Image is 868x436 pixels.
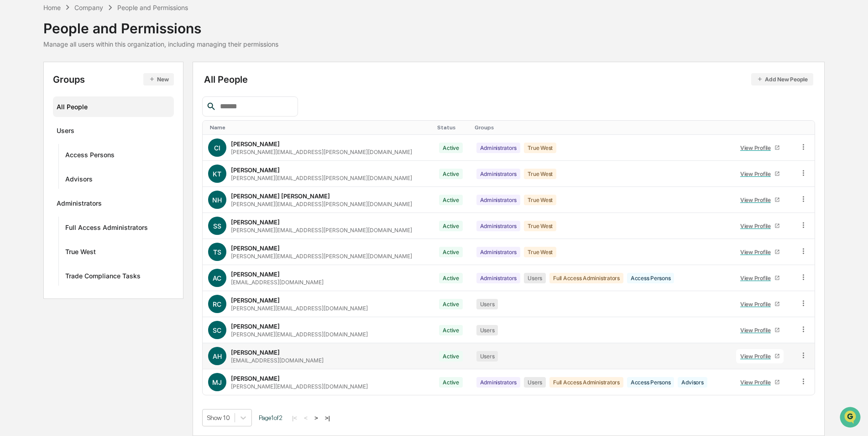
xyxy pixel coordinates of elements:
[439,299,463,309] div: Active
[439,351,463,362] div: Active
[65,248,96,259] div: True West
[740,223,774,229] div: View Profile
[5,112,63,128] a: 🖐️Preclearance
[476,247,521,257] div: Administrators
[9,70,26,86] img: 1746055101610-c473b297-6a78-478c-a979-82029cc54cd1
[57,99,170,114] div: All People
[734,124,790,131] div: Toggle SortBy
[627,377,675,388] div: Access Persons
[524,143,556,153] div: True West
[143,73,174,85] button: New
[66,116,73,123] div: 🗄️
[439,325,463,335] div: Active
[213,274,221,282] span: AC
[736,193,784,207] a: View Profile
[213,248,221,256] span: TS
[231,357,324,364] div: [EMAIL_ADDRESS][DOMAIN_NAME]
[213,352,222,360] span: AH
[210,124,430,131] div: Toggle SortBy
[57,199,102,210] div: Administrators
[18,133,58,142] span: Data Lookup
[231,140,280,148] div: [PERSON_NAME]
[524,247,556,257] div: True West
[524,273,546,283] div: Users
[476,143,521,153] div: Administrators
[43,4,61,11] div: Home
[65,223,148,234] div: Full Access Administrators
[839,406,863,431] iframe: Open customer support
[740,275,774,282] div: View Profile
[439,143,463,153] div: Active
[31,70,150,79] div: Start new chat
[65,175,93,186] div: Advisors
[476,169,521,179] div: Administrators
[231,175,412,181] div: [PERSON_NAME][EMAIL_ADDRESS][PERSON_NAME][DOMAIN_NAME]
[322,414,333,422] button: >|
[736,271,784,285] a: View Profile
[627,273,675,283] div: Access Persons
[18,115,59,124] span: Preclearance
[231,297,280,304] div: [PERSON_NAME]
[740,197,774,203] div: View Profile
[736,245,784,259] a: View Profile
[289,414,300,422] button: |<
[736,375,784,389] a: View Profile
[476,221,521,231] div: Administrators
[439,221,463,231] div: Active
[736,323,784,337] a: View Profile
[5,129,61,145] a: 🔎Data Lookup
[31,79,115,86] div: We're available if you need us!
[740,379,774,386] div: View Profile
[213,300,221,308] span: RC
[212,196,222,204] span: NH
[476,377,521,388] div: Administrators
[524,195,556,205] div: True West
[476,351,498,362] div: Users
[63,112,117,128] a: 🗄️Attestations
[524,169,556,179] div: True West
[231,383,368,390] div: [PERSON_NAME][EMAIL_ADDRESS][DOMAIN_NAME]
[231,271,280,278] div: [PERSON_NAME]
[231,349,280,356] div: [PERSON_NAME]
[231,201,412,207] div: [PERSON_NAME][EMAIL_ADDRESS][PERSON_NAME][DOMAIN_NAME]
[736,167,784,181] a: View Profile
[437,124,467,131] div: Toggle SortBy
[213,222,221,230] span: SS
[91,155,110,162] span: Pylon
[740,353,774,360] div: View Profile
[736,141,784,155] a: View Profile
[231,323,280,330] div: [PERSON_NAME]
[301,414,310,422] button: <
[204,73,813,85] div: All People
[231,331,368,338] div: [PERSON_NAME][EMAIL_ADDRESS][DOMAIN_NAME]
[736,297,784,311] a: View Profile
[476,195,521,205] div: Administrators
[801,124,811,131] div: Toggle SortBy
[524,221,556,231] div: True West
[439,377,463,388] div: Active
[9,116,16,123] div: 🖐️
[214,144,220,152] span: CI
[65,151,115,162] div: Access Persons
[9,133,16,141] div: 🔎
[259,414,282,421] span: Page 1 of 2
[155,73,166,84] button: Start new chat
[231,253,412,260] div: [PERSON_NAME][EMAIL_ADDRESS][PERSON_NAME][DOMAIN_NAME]
[43,40,278,48] div: Manage all users within this organization, including managing their permissions
[476,273,521,283] div: Administrators
[439,273,463,283] div: Active
[231,305,368,312] div: [PERSON_NAME][EMAIL_ADDRESS][DOMAIN_NAME]
[736,219,784,233] a: View Profile
[476,325,498,335] div: Users
[439,169,463,179] div: Active
[231,375,280,382] div: [PERSON_NAME]
[231,149,412,155] div: [PERSON_NAME][EMAIL_ADDRESS][PERSON_NAME][DOMAIN_NAME]
[751,73,813,85] button: Add New People
[740,249,774,255] div: View Profile
[740,301,774,308] div: View Profile
[475,124,727,131] div: Toggle SortBy
[57,127,74,138] div: Users
[740,327,774,334] div: View Profile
